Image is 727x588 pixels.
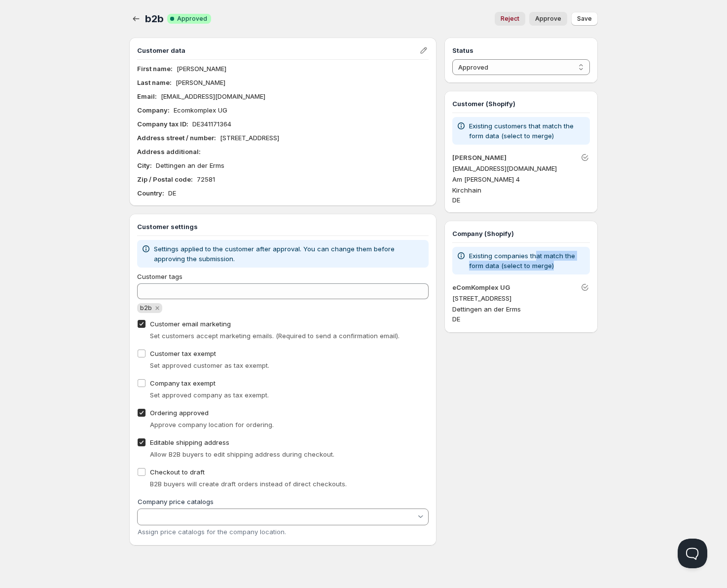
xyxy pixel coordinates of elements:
[168,188,176,198] p: DE
[452,45,590,55] h3: Status
[150,332,400,340] span: Set customers accept marketing emails. (Required to send a confirmation email).
[452,229,590,238] h3: Company (Shopify)
[578,151,592,164] button: Unlink
[153,304,162,313] button: Remove b2b
[150,438,229,446] span: Editable shipping address
[571,12,598,26] button: Save
[145,13,163,25] span: b2b
[156,160,224,170] p: Dettingen an der Erms
[150,409,209,417] span: Ordering approved
[469,121,586,141] p: Existing customers that match the form data (select to merge)
[150,450,334,458] span: Allow B2B buyers to edit shipping address during checkout.
[417,43,431,57] button: Edit
[150,421,274,429] span: Approve company location for ordering.
[137,148,201,156] b: Address additional :
[176,78,225,87] p: [PERSON_NAME]
[578,280,592,294] button: Unlink
[452,154,507,161] a: [PERSON_NAME]
[150,391,269,399] span: Set approved company as tax exempt.
[138,498,214,506] label: Company price catalogs
[220,133,279,143] p: [STREET_ADDRESS]
[137,120,188,128] b: Company tax ID :
[154,244,425,264] p: Settings applied to the customer after approval. You can change them before approving the submiss...
[529,12,567,26] button: Approve
[137,222,429,232] h3: Customer settings
[535,15,561,23] span: Approve
[150,480,347,488] span: B2B buyers will create draft orders instead of direct checkouts.
[150,379,216,387] span: Company tax exempt
[137,134,216,142] b: Address street / number :
[452,186,481,204] span: Kirchhain DE
[452,283,510,291] a: eComKomplex UG
[137,78,172,86] b: Last name :
[137,65,173,73] b: First name :
[452,99,590,109] h3: Customer (Shopify)
[161,91,265,101] p: [EMAIL_ADDRESS][DOMAIN_NAME]
[137,161,152,169] b: City :
[150,361,269,369] span: Set approved customer as tax exempt.
[177,15,207,23] span: Approved
[577,15,592,23] span: Save
[177,64,226,74] p: [PERSON_NAME]
[495,12,525,26] button: Reject
[150,350,216,357] span: Customer tax exempt
[137,106,170,114] b: Company :
[197,174,215,184] p: 72581
[452,175,520,183] span: Am [PERSON_NAME] 4
[501,15,519,23] span: Reject
[150,468,205,476] span: Checkout to draft
[452,294,511,302] span: [STREET_ADDRESS]
[137,273,182,280] span: Customer tags
[192,119,231,129] p: DE341171364
[469,251,586,271] p: Existing companies that match the form data (select to merge)
[137,92,157,100] b: Email :
[137,45,419,55] h3: Customer data
[140,304,152,312] span: b2b
[452,163,590,173] p: [EMAIL_ADDRESS][DOMAIN_NAME]
[137,189,164,197] b: Country :
[150,320,231,328] span: Customer email marketing
[138,528,429,536] div: Assign price catalogs for the company location.
[678,539,707,568] iframe: Help Scout Beacon - Open
[452,305,521,323] span: Dettingen an der Erms DE
[137,175,193,183] b: Zip / Postal code :
[174,105,227,115] p: Ecomkomplex UG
